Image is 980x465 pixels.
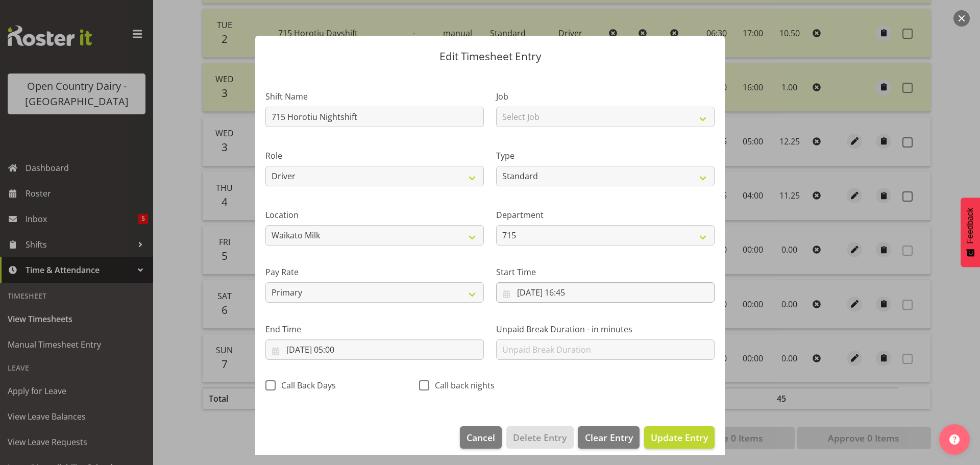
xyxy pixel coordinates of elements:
label: Job [496,90,715,103]
button: Feedback - Show survey [961,198,980,267]
span: Feedback [966,208,975,243]
button: Delete Entry [506,426,573,449]
label: Type [496,150,715,162]
label: Unpaid Break Duration - in minutes [496,323,715,335]
input: Unpaid Break Duration [496,339,715,360]
input: Shift Name [265,107,484,127]
button: Clear Entry [578,426,639,449]
label: Shift Name [265,90,484,103]
span: Clear Entry [585,431,633,444]
label: Role [265,150,484,162]
button: Cancel [460,426,502,449]
span: Cancel [467,431,495,444]
label: End Time [265,323,484,335]
span: Update Entry [651,431,708,444]
label: Start Time [496,266,715,278]
label: Location [265,209,484,221]
label: Department [496,209,715,221]
span: Call Back Days [276,380,336,390]
span: Call back nights [429,380,495,390]
button: Update Entry [644,426,715,449]
input: Click to select... [496,282,715,303]
input: Click to select... [265,339,484,360]
img: help-xxl-2.png [949,434,960,445]
label: Pay Rate [265,266,484,278]
p: Edit Timesheet Entry [265,51,715,62]
span: Delete Entry [513,431,567,444]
